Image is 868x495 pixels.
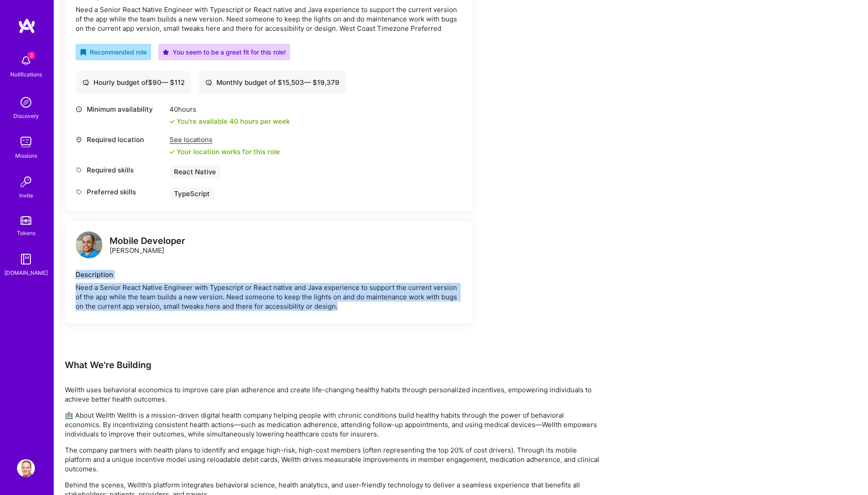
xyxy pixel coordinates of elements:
div: 40 hours [169,105,290,114]
div: Hourly budget of $ 90 — $ 112 [82,78,185,87]
div: React Native [169,165,220,178]
i: icon Clock [76,106,82,113]
div: Invite [19,191,33,200]
div: Notifications [10,70,42,79]
div: Preferred skills [76,187,165,197]
p: The company partners with health plans to identify and engage high-risk, high-cost members (often... [65,445,601,474]
img: discovery [17,93,35,111]
div: Missions [15,151,37,160]
div: [DOMAIN_NAME] [4,268,48,277]
i: icon PurpleStar [163,49,169,55]
div: [PERSON_NAME] [110,236,185,255]
div: TypeScript [169,187,214,200]
div: You're available 40 hours per week [169,117,290,126]
div: Description [76,270,462,279]
a: User Avatar [15,459,37,477]
i: icon Check [169,149,175,155]
img: Invite [17,173,35,191]
div: Required skills [76,165,165,175]
i: icon RecommendedBadge [80,49,86,55]
i: icon Cash [205,79,212,86]
div: Monthly budget of $ 15,503 — $ 19,379 [205,78,339,87]
div: Mobile Developer [110,236,185,246]
div: See locations [169,135,280,144]
p: 🏥 About Wellth Wellth is a mission-driven digital health company helping people with chronic cond... [65,411,601,439]
i: icon Check [169,119,175,124]
div: You seem to be a great fit for this role! [163,47,286,57]
div: Minimum availability [76,105,165,114]
img: bell [17,52,35,70]
img: User Avatar [17,459,35,477]
div: Need a Senior React Native Engineer with Typescript or React native and Java experience to suppor... [76,283,462,311]
p: Wellth uses behavioral economics to improve care plan adherence and create life-changing healthy ... [65,385,601,404]
div: What We're Building [65,359,601,371]
img: teamwork [17,133,35,151]
img: tokens [21,216,31,225]
i: icon Tag [76,189,82,195]
img: logo [18,18,36,34]
i: icon Tag [76,167,82,173]
div: Required location [76,135,165,144]
div: Discovery [13,111,39,121]
i: icon Cash [82,79,89,86]
img: logo [76,231,102,258]
a: logo [76,231,102,260]
div: Recommended role [80,47,147,57]
img: guide book [17,250,35,268]
span: 3 [28,52,35,59]
div: Need a Senior React Native Engineer with Typescript or React native and Java experience to suppor... [76,5,462,33]
div: Tokens [17,228,35,238]
div: Your location works for this role [169,147,280,156]
i: icon Location [76,136,82,143]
